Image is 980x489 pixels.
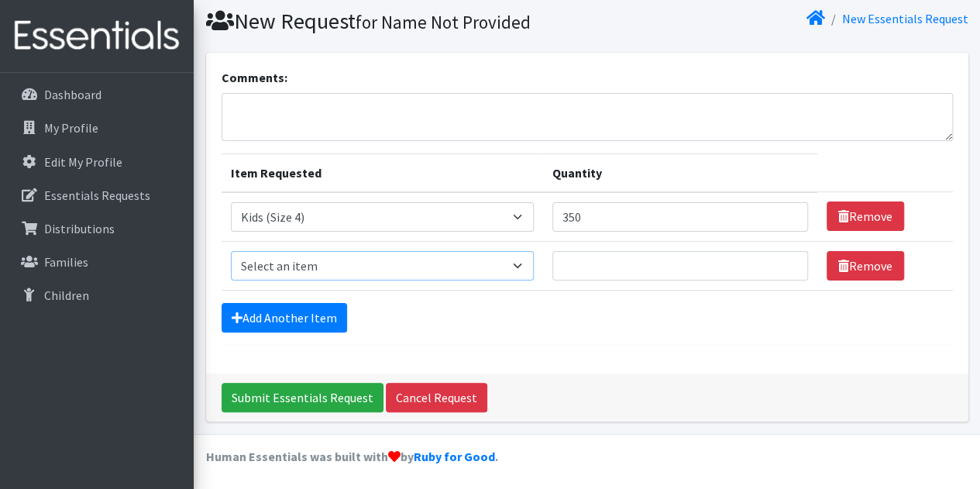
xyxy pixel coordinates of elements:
[6,112,187,143] a: My Profile
[44,254,88,270] p: Families
[356,11,531,33] small: for Name Not Provided
[206,8,582,35] h1: New Request
[44,154,122,170] p: Edit My Profile
[44,288,89,303] p: Children
[6,79,187,110] a: Dashboard
[6,180,187,211] a: Essentials Requests
[222,303,347,332] a: Add Another Item
[222,68,287,87] label: Comments:
[44,87,101,102] p: Dashboard
[44,120,98,136] p: My Profile
[222,383,383,412] input: Submit Essentials Request
[6,146,187,177] a: Edit My Profile
[222,153,544,192] th: Item Requested
[44,188,150,203] p: Essentials Requests
[206,449,498,464] strong: Human Essentials was built with by .
[44,221,115,236] p: Distributions
[6,10,187,62] img: HumanEssentials
[827,201,904,231] a: Remove
[386,383,487,412] a: Cancel Request
[6,280,187,311] a: Children
[6,213,187,244] a: Distributions
[842,11,968,26] a: New Essentials Request
[6,246,187,277] a: Families
[827,251,904,281] a: Remove
[414,449,495,464] a: Ruby for Good
[543,153,817,192] th: Quantity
